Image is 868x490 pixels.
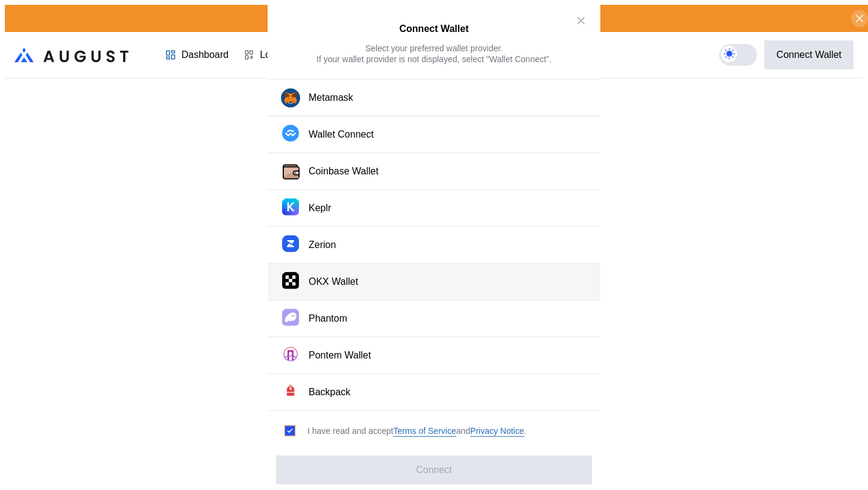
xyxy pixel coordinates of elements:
button: Wallet Connect [268,116,600,153]
div: OKX Wallet [309,275,358,288]
div: Zerion [309,238,336,251]
a: Terms of Service [393,425,456,437]
img: Phantom [282,309,299,326]
div: Connect Wallet [776,49,841,60]
div: Coinbase Wallet [309,165,379,177]
img: Keplr [282,199,299,215]
button: close modal [571,11,591,30]
div: Select your preferred wallet provider. [365,42,503,53]
button: BackpackBackpack [268,374,600,411]
div: Wallet Connect [309,128,374,141]
button: Metamask [268,79,600,116]
div: Metamask [309,91,353,104]
button: Pontem WalletPontem Wallet [268,337,600,374]
img: Zerion [282,235,299,252]
div: Loan Book [260,49,306,60]
button: OKX WalletOKX Wallet [268,264,600,301]
span: and [456,425,470,436]
div: Backpack [309,386,350,398]
button: KeplrKeplr [268,190,600,227]
button: Connect [276,455,592,484]
a: Privacy Notice [470,425,524,437]
div: Keplr [309,202,331,214]
div: Phantom [309,312,347,325]
img: Backpack [282,383,299,399]
button: Coinbase WalletCoinbase Wallet [268,153,600,190]
div: If your wallet provider is not displayed, select "Wallet Connect". [316,53,552,64]
button: PhantomPhantom [268,301,600,337]
img: OKX Wallet [282,272,299,289]
div: Pontem Wallet [309,349,371,361]
div: Dashboard [181,49,228,60]
div: I have read and accept . [307,425,526,437]
button: ZerionZerion [268,227,600,264]
img: Coinbase Wallet [281,162,301,182]
h2: Connect Wallet [400,24,469,34]
img: Pontem Wallet [282,346,299,363]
